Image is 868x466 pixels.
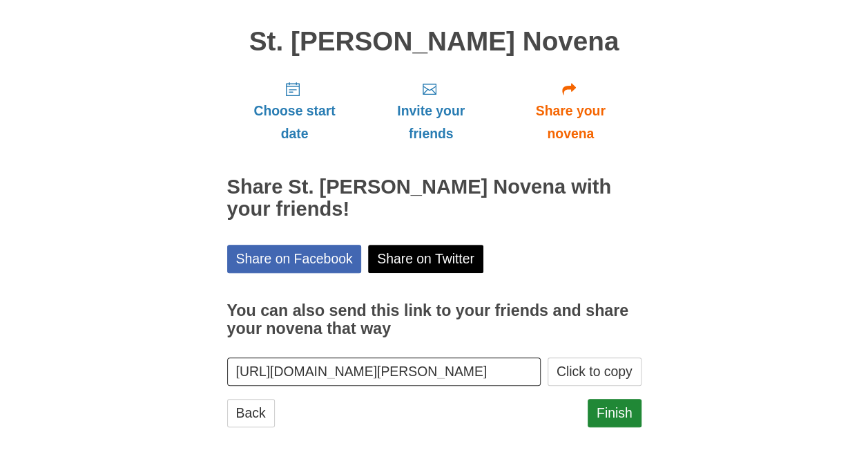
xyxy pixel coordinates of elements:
[241,100,349,145] span: Choose start date
[227,176,642,221] h2: Share St. [PERSON_NAME] Novena with your friends!
[227,245,362,273] a: Share on Facebook
[227,399,275,427] a: Back
[227,302,642,337] h3: You can also send this link to your friends and share your novena that way
[548,357,642,386] button: Click to copy
[376,100,485,145] span: Invite your friends
[368,245,483,273] a: Share on Twitter
[362,70,499,152] a: Invite your friends
[588,399,642,427] a: Finish
[227,70,363,152] a: Choose start date
[514,100,628,145] span: Share your novena
[227,27,642,57] h1: St. [PERSON_NAME] Novena
[500,70,642,152] a: Share your novena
